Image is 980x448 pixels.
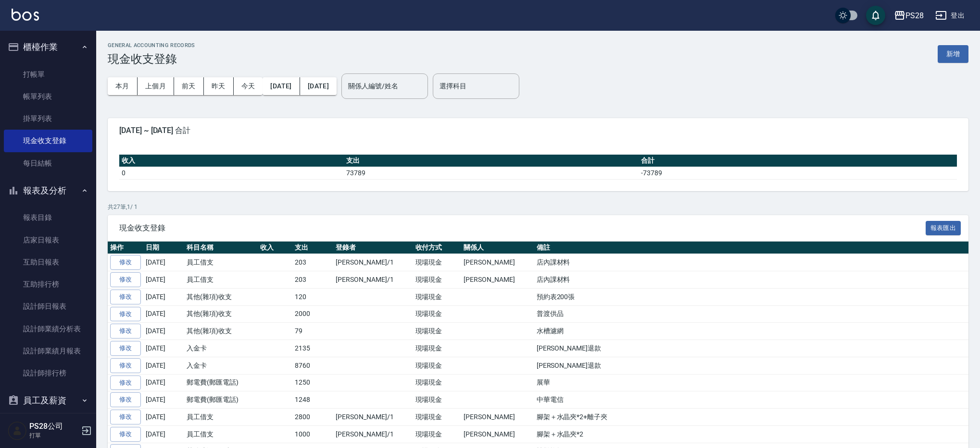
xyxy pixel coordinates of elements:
td: 郵電費(郵匯電話) [184,391,258,409]
td: [PERSON_NAME]退款 [534,357,968,374]
td: 其他(雜項)收支 [184,305,258,323]
h2: GENERAL ACCOUNTING RECORDS [108,42,195,48]
p: 共 27 筆, 1 / 1 [108,203,968,211]
th: 關係人 [461,242,534,254]
h5: PS28公司 [29,422,78,431]
th: 科目名稱 [184,242,258,254]
td: -73789 [639,167,957,179]
button: 上個月 [138,77,174,95]
h3: 現金收支登錄 [108,52,195,66]
button: [DATE] [300,77,337,95]
img: Person [8,421,27,440]
a: 新增 [938,49,968,58]
a: 設計師業績月報表 [4,340,92,362]
button: 報表及分析 [4,178,92,203]
a: 店家日報表 [4,229,92,251]
th: 操作 [108,242,143,254]
button: 報表匯出 [926,221,961,236]
td: 預約表200張 [534,288,968,305]
a: 帳單列表 [4,85,92,108]
td: 0 [119,167,344,179]
td: [DATE] [143,374,184,391]
td: 203 [292,254,333,271]
a: 互助排行榜 [4,273,92,295]
td: 現場現金 [413,340,462,357]
td: 現場現金 [413,271,462,289]
td: [DATE] [143,340,184,357]
a: 報表目錄 [4,206,92,229]
td: [DATE] [143,357,184,374]
td: 現場現金 [413,323,462,340]
th: 收付方式 [413,242,462,254]
td: 員工借支 [184,271,258,289]
td: 郵電費(郵匯電話) [184,374,258,391]
p: 打單 [29,431,78,440]
a: 互助日報表 [4,251,92,273]
td: [PERSON_NAME] [461,254,534,271]
span: 現金收支登錄 [119,223,926,233]
td: 8760 [292,357,333,374]
td: [DATE] [143,271,184,289]
a: 掛單列表 [4,108,92,130]
td: [DATE] [143,288,184,305]
td: [DATE] [143,254,184,271]
td: 店內課材料 [534,254,968,271]
td: 1250 [292,374,333,391]
img: Logo [12,9,39,21]
td: 1248 [292,391,333,409]
th: 登錄者 [333,242,413,254]
a: 每日結帳 [4,152,92,174]
a: 修改 [110,324,141,339]
td: 水槽濾網 [534,323,968,340]
td: [PERSON_NAME] [461,271,534,289]
a: 修改 [110,272,141,287]
div: PS28 [905,10,924,22]
button: PS28 [890,6,928,25]
td: 2000 [292,305,333,323]
a: 打帳單 [4,63,92,85]
td: [PERSON_NAME] [461,409,534,426]
td: [DATE] [143,391,184,409]
td: 現場現金 [413,357,462,374]
td: [PERSON_NAME]/1 [333,409,413,426]
button: 員工及薪資 [4,388,92,413]
a: 修改 [110,341,141,356]
a: 修改 [110,375,141,390]
a: 報表匯出 [926,223,961,232]
td: 腳架＋水晶夾*2+離子夾 [534,409,968,426]
td: 120 [292,288,333,305]
td: 203 [292,271,333,289]
td: [PERSON_NAME] [461,425,534,443]
a: 現金收支登錄 [4,130,92,152]
td: 其他(雜項)收支 [184,288,258,305]
td: 店內課材料 [534,271,968,289]
td: [PERSON_NAME]退款 [534,340,968,357]
td: 展華 [534,374,968,391]
td: 79 [292,323,333,340]
td: [PERSON_NAME]/1 [333,254,413,271]
td: 現場現金 [413,374,462,391]
td: [DATE] [143,425,184,443]
button: 今天 [234,77,263,95]
th: 收入 [119,155,344,167]
a: 設計師日報表 [4,295,92,317]
th: 支出 [292,242,333,254]
td: 其他(雜項)收支 [184,323,258,340]
button: 本月 [108,77,138,95]
td: [PERSON_NAME]/1 [333,425,413,443]
a: 設計師業績分析表 [4,318,92,340]
th: 收入 [258,242,293,254]
td: 2135 [292,340,333,357]
button: [DATE] [263,77,300,95]
td: 現場現金 [413,288,462,305]
td: [DATE] [143,409,184,426]
th: 合計 [639,155,957,167]
button: 前天 [174,77,204,95]
td: 現場現金 [413,409,462,426]
td: 員工借支 [184,254,258,271]
td: 腳架＋水晶夾*2 [534,425,968,443]
td: [DATE] [143,323,184,340]
a: 修改 [110,307,141,322]
td: 入金卡 [184,340,258,357]
td: 1000 [292,425,333,443]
